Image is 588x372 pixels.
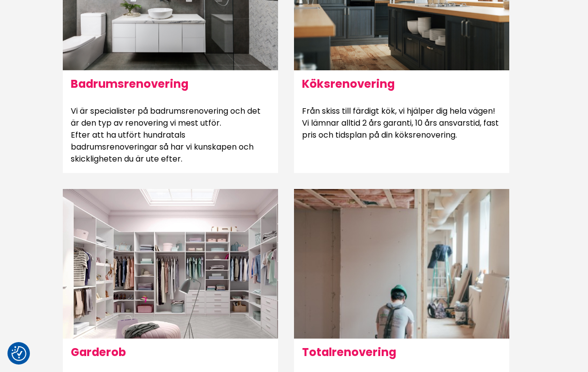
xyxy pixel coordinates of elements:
[11,346,26,361] img: Revisit consent button
[294,97,509,149] p: Från skiss till färdigt kök, vi hjälper dig hela vägen! Vi lämnar alltid 2 års garanti, 10 års an...
[294,339,509,366] h6: Totalrenovering
[11,346,26,361] button: Samtyckesinställningar
[294,70,509,97] h6: Köksrenovering
[63,70,278,97] h6: Badrumsrenovering
[63,339,278,366] h6: Garderob
[63,97,278,173] p: Vi är specialister på badrumsrenovering och det är den typ av renovering vi mest utför. Efter att...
